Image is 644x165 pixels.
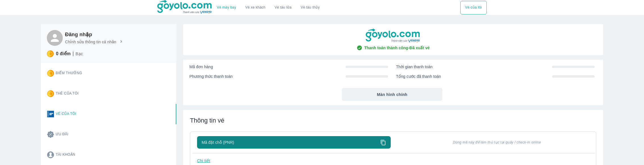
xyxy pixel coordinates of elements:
[47,131,54,138] img: promotion
[47,70,54,77] img: star
[377,92,407,97] span: Màn hình chính
[217,5,236,10] a: Vé máy bay
[202,140,234,145] span: Mã đặt chỗ (PNR)
[366,29,421,43] img: goyolo-logo
[65,39,116,45] p: Chỉnh sửa thông tin cá nhân
[405,140,589,145] span: Dùng mã này để làm thủ tục tại quầy / check-in online
[43,145,145,165] button: Tài khoản
[245,5,265,10] a: Vé xe khách
[43,83,145,104] button: Thẻ của tôi
[43,124,145,145] button: Ưu đãi
[47,151,54,158] img: account
[212,1,324,14] div: choose transportation mode
[296,1,324,14] button: Vé tàu thủy
[65,31,124,38] h6: Đăng nhập
[357,45,362,51] img: check-circle
[342,88,443,101] button: Màn hình chính
[270,1,296,14] a: Vé tàu lửa
[396,64,433,70] span: Thời gian thanh toán
[43,63,145,83] button: Điểm thưởng
[76,51,83,57] p: Bạc
[197,158,210,164] p: Chi tiết
[396,74,441,79] span: Tổng cước đã thanh toán
[47,90,54,97] img: star
[190,117,224,124] span: Thông tin vé
[460,1,487,14] div: choose transportation mode
[364,45,430,51] span: Thanh toán thành công - Đã xuất vé
[56,51,71,57] p: 0 điểm
[43,104,145,124] button: Vé của tôi
[189,74,233,79] span: Phương thức thanh toán
[189,64,213,70] span: Mã đơn hàng
[47,111,54,117] img: ticket
[460,1,487,14] button: Vé của tôi
[47,50,54,57] img: star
